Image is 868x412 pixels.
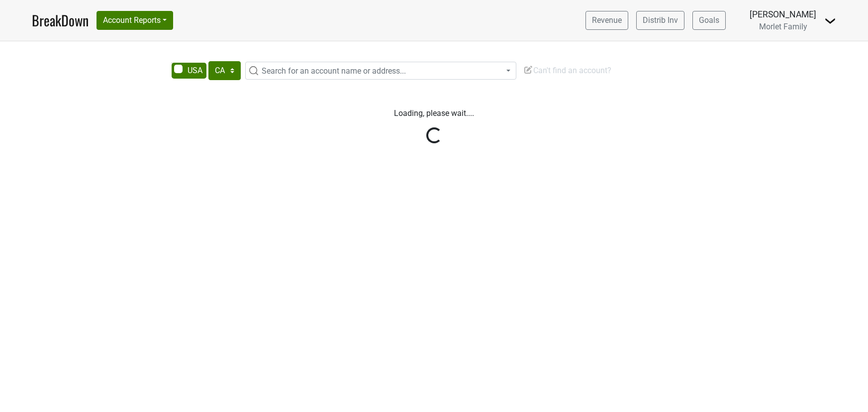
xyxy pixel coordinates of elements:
[750,8,816,21] div: [PERSON_NAME]
[523,66,611,75] span: Can't find an account?
[262,66,406,76] span: Search for an account name or address...
[824,15,836,27] img: Dropdown Menu
[523,65,533,75] img: Edit
[32,10,89,31] a: BreakDown
[692,11,726,30] a: Goals
[759,22,807,31] span: Morlet Family
[158,107,710,119] p: Loading, please wait....
[636,11,684,30] a: Distrib Inv
[585,11,628,30] a: Revenue
[96,11,173,30] button: Account Reports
